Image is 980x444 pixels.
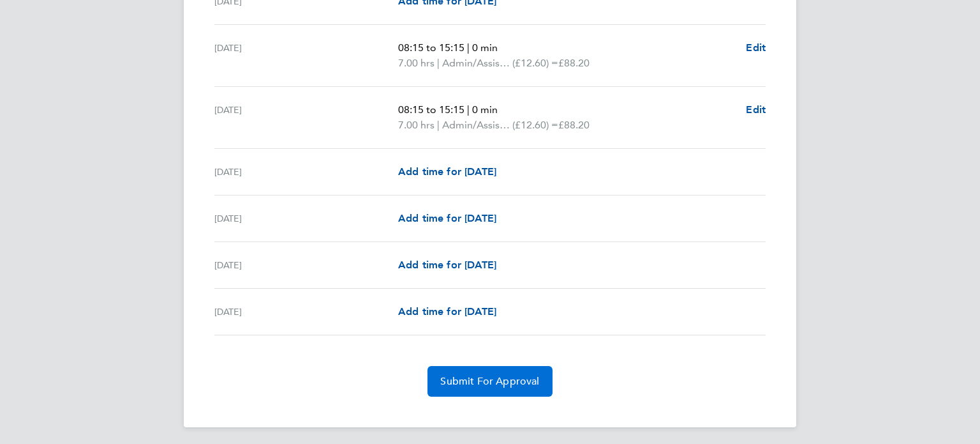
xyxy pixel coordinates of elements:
span: 08:15 to 15:15 [398,103,464,116]
span: Admin/Assistant Coach Rat [442,56,512,71]
div: [DATE] [214,102,398,133]
span: Admin/Assistant Coach Rat [442,118,512,133]
span: (£12.60) = [512,57,558,69]
a: Add time for [DATE] [398,257,496,273]
span: Add time for [DATE] [398,259,496,271]
a: Add time for [DATE] [398,164,496,180]
span: Submit For Approval [440,375,539,388]
span: Add time for [DATE] [398,212,496,224]
div: [DATE] [214,164,398,180]
span: £88.20 [558,119,590,131]
span: | [467,103,470,116]
span: 0 min [472,42,498,54]
span: (£12.60) = [512,119,558,131]
a: Edit [746,102,766,118]
a: Add time for [DATE] [398,304,496,319]
div: [DATE] [214,304,398,319]
div: [DATE] [214,40,398,71]
a: Add time for [DATE] [398,211,496,226]
span: £88.20 [558,57,590,69]
button: Submit For Approval [427,366,552,397]
span: Edit [746,103,766,116]
span: 0 min [472,103,498,116]
div: [DATE] [214,257,398,273]
span: | [437,119,440,131]
span: Add time for [DATE] [398,165,496,178]
span: 7.00 hrs [398,57,434,69]
span: 08:15 to 15:15 [398,42,464,54]
span: | [467,42,470,54]
span: 7.00 hrs [398,119,434,131]
span: | [437,57,440,69]
div: [DATE] [214,211,398,226]
span: Add time for [DATE] [398,305,496,318]
span: Edit [746,42,766,54]
a: Edit [746,40,766,56]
